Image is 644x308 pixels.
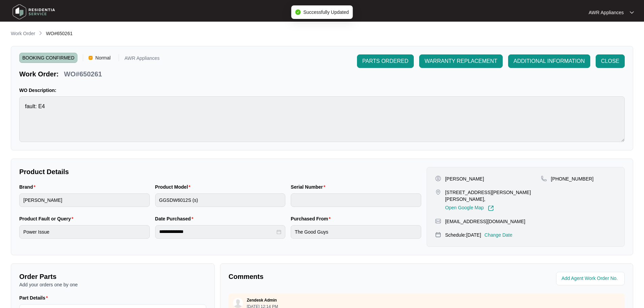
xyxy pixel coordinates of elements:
[159,228,276,235] input: Date Purchased
[9,30,37,38] a: Work Order
[19,225,150,239] input: Product Fault or Query
[295,9,301,15] span: check-circle
[541,175,547,182] img: map-pin
[508,54,590,68] button: ADDITIONAL INFORMATION
[19,272,206,281] p: Order Parts
[419,54,503,68] button: WARRANTY REPLACEMENT
[445,175,484,182] p: [PERSON_NAME]
[155,193,286,207] input: Product Model
[19,87,625,94] p: WO Description:
[89,56,93,60] img: Vercel Logo
[291,225,421,239] input: Purchased From
[551,175,594,182] p: [PHONE_NUMBER]
[514,57,585,65] span: ADDITIONAL INFORMATION
[155,184,193,190] label: Product Model
[38,30,43,36] img: chevron-right
[601,57,619,65] span: CLOSE
[435,218,441,224] img: map-pin
[445,205,494,211] a: Open Google Map
[435,189,441,195] img: map-pin
[630,11,634,14] img: dropdown arrow
[19,193,150,207] input: Brand
[484,232,512,238] p: Change Date
[589,9,624,16] p: AWR Appliances
[362,57,408,65] span: PARTS ORDERED
[10,2,57,22] img: residentia service logo
[488,205,494,211] img: Link-External
[291,184,328,190] label: Serial Number
[19,96,625,142] textarea: fault: E4
[19,215,76,222] label: Product Fault or Query
[445,218,525,225] p: [EMAIL_ADDRESS][DOMAIN_NAME]
[233,298,243,308] img: user.svg
[425,57,497,65] span: WARRANTY REPLACEMENT
[11,30,35,37] p: Work Order
[247,298,277,303] p: Zendesk Admin
[596,54,625,68] button: CLOSE
[303,9,349,15] span: Successfully Updated
[93,53,113,63] span: Normal
[357,54,414,68] button: PARTS ORDERED
[124,56,160,63] p: AWR Appliances
[19,281,206,288] p: Add your orders one by one
[19,53,77,63] span: BOOKING CONFIRMED
[64,69,102,79] p: WO#650261
[435,232,441,238] img: map-pin
[46,31,73,36] span: WO#650261
[291,215,333,222] label: Purchased From
[19,69,58,79] p: Work Order:
[562,275,621,283] input: Add Agent Work Order No.
[445,232,481,238] p: Schedule: [DATE]
[19,294,51,301] label: Part Details
[19,167,421,176] p: Product Details
[445,189,541,203] p: [STREET_ADDRESS][PERSON_NAME][PERSON_NAME],
[155,215,196,222] label: Date Purchased
[291,193,421,207] input: Serial Number
[435,175,441,182] img: user-pin
[229,272,422,281] p: Comments
[19,184,38,190] label: Brand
